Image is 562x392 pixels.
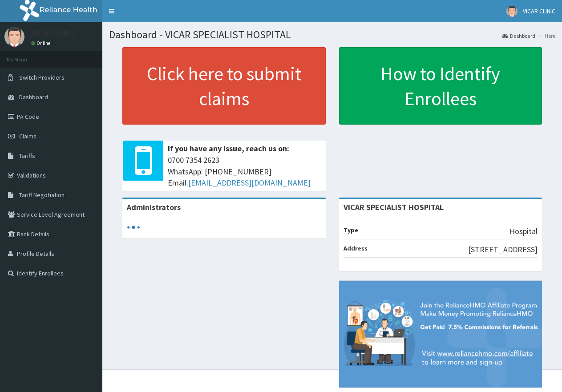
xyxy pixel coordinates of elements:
[19,191,65,199] span: Tariff Negotiation
[31,40,53,46] a: Online
[19,73,65,81] span: Switch Providers
[344,244,368,252] b: Address
[168,143,289,154] b: If you have any issue, reach us on:
[19,93,48,101] span: Dashboard
[468,244,538,255] p: [STREET_ADDRESS]
[109,29,555,40] h1: Dashboard - VICAR SPECIALIST HOSPITAL
[127,221,140,234] svg: audio-loading
[509,226,538,237] p: Hospital
[4,27,24,47] img: User Image
[339,47,542,125] a: How to Identify Enrollees
[502,32,535,40] a: Dashboard
[31,29,76,37] p: VICAR CLINIC
[19,132,36,140] span: Claims
[344,202,444,212] strong: VICAR SPECIALIST HOSPITAL
[536,32,555,40] li: Here
[506,6,518,17] img: User Image
[188,178,311,188] a: [EMAIL_ADDRESS][DOMAIN_NAME]
[127,202,181,212] b: Administrators
[344,226,358,234] b: Type
[168,154,321,189] span: 0700 7354 2623 WhatsApp: [PHONE_NUMBER] Email:
[122,47,326,125] a: Click here to submit claims
[19,152,35,160] span: Tariffs
[339,281,542,388] img: provider-team-banner.png
[523,7,555,15] span: VICAR CLINIC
